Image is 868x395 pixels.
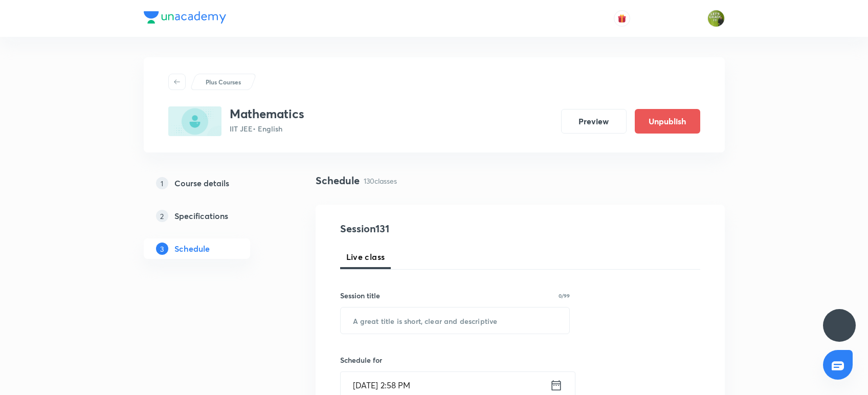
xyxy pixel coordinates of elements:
span: Live class [346,251,385,263]
img: A03089D6-E504-4061-96DD-6EF5B24E2446_plus.png [168,106,221,136]
p: 2 [156,210,168,222]
img: avatar [617,14,627,23]
h6: Schedule for [340,355,570,365]
p: 3 [156,243,168,255]
img: Company Logo [144,11,226,24]
p: 1 [156,177,168,189]
h5: Schedule [174,243,210,255]
p: Plus Courses [206,77,241,86]
img: Gaurav Uppal [707,10,725,27]
a: 2Specifications [144,206,283,226]
p: IIT JEE • English [230,123,304,134]
img: ttu [833,319,845,332]
a: Company Logo [144,11,226,26]
input: A great title is short, clear and descriptive [341,308,570,334]
h5: Specifications [174,210,228,222]
p: 130 classes [364,175,397,186]
p: 0/99 [559,293,570,298]
h4: Session 131 [340,221,527,236]
button: avatar [614,10,630,27]
button: Preview [561,109,627,134]
button: Unpublish [635,109,700,134]
h3: Mathematics [230,106,304,121]
h4: Schedule [316,173,360,188]
h6: Session title [340,290,380,301]
a: 1Course details [144,173,283,193]
h5: Course details [174,177,229,189]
